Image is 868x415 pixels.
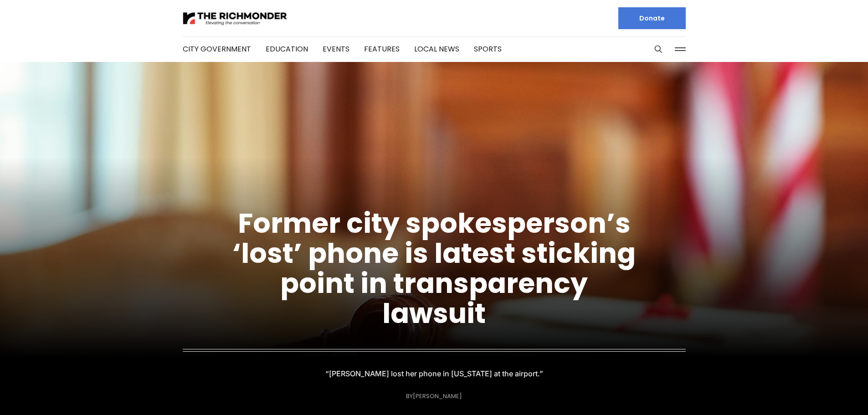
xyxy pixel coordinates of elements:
[406,393,462,400] div: By
[232,204,636,333] a: Former city spokesperson’s ‘lost’ phone is latest sticking point in transparency lawsuit
[414,44,459,54] a: Local News
[332,367,537,380] p: “[PERSON_NAME] lost her phone in [US_STATE] at the airport.”
[183,44,251,54] a: City Government
[266,44,308,54] a: Education
[183,10,288,26] img: The Richmonder
[791,370,868,415] iframe: portal-trigger
[474,44,502,54] a: Sports
[413,392,462,400] a: [PERSON_NAME]
[652,42,665,56] button: Search this site
[618,7,686,29] a: Donate
[323,44,349,54] a: Events
[364,44,400,54] a: Features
